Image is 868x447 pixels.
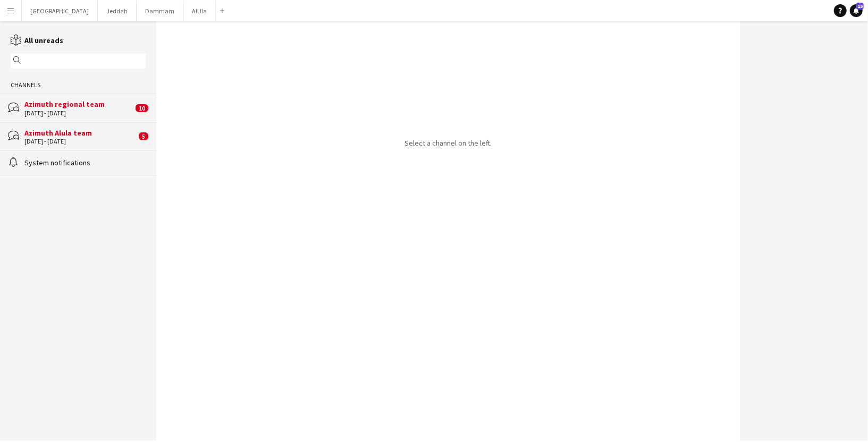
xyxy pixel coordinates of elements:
[137,1,183,21] button: Dammam
[24,138,136,145] div: [DATE] - [DATE]
[24,109,133,117] div: [DATE] - [DATE]
[24,99,133,109] div: Azimuth regional team
[24,158,146,167] div: System notifications
[98,1,137,21] button: Jeddah
[856,3,864,10] span: 15
[136,104,148,112] span: 10
[24,128,136,138] div: Azimuth Alula team
[850,4,863,17] a: 15
[139,132,148,140] span: 5
[404,138,492,148] p: Select a channel on the left.
[11,36,63,45] a: All unreads
[22,1,98,21] button: [GEOGRAPHIC_DATA]
[183,1,216,21] button: AlUla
